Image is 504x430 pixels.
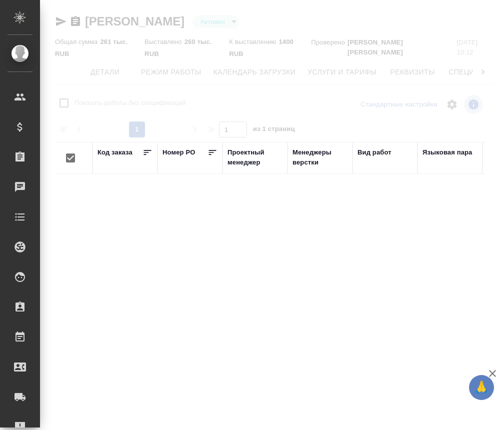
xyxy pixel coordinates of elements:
[162,147,195,157] div: Номер PO
[469,375,494,400] button: 🙏
[292,147,347,167] div: Менеджеры верстки
[227,147,282,167] div: Проектный менеджер
[473,377,490,398] span: 🙏
[357,147,391,157] div: Вид работ
[97,147,132,157] div: Код заказа
[422,147,472,157] div: Языковая пара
